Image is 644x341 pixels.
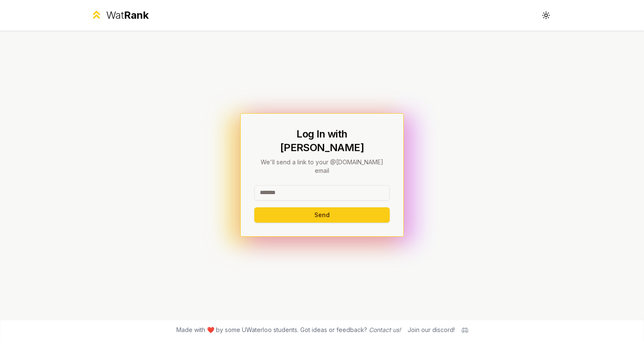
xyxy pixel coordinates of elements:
[106,9,149,22] div: Wat
[176,326,401,334] span: Made with ❤️ by some UWaterloo students. Got ideas or feedback?
[254,127,390,155] h1: Log In with [PERSON_NAME]
[124,9,149,21] span: Rank
[369,326,401,333] a: Contact us!
[90,9,149,22] a: WatRank
[254,207,390,223] button: Send
[254,158,390,175] p: We'll send a link to your @[DOMAIN_NAME] email
[408,326,455,334] div: Join our discord!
